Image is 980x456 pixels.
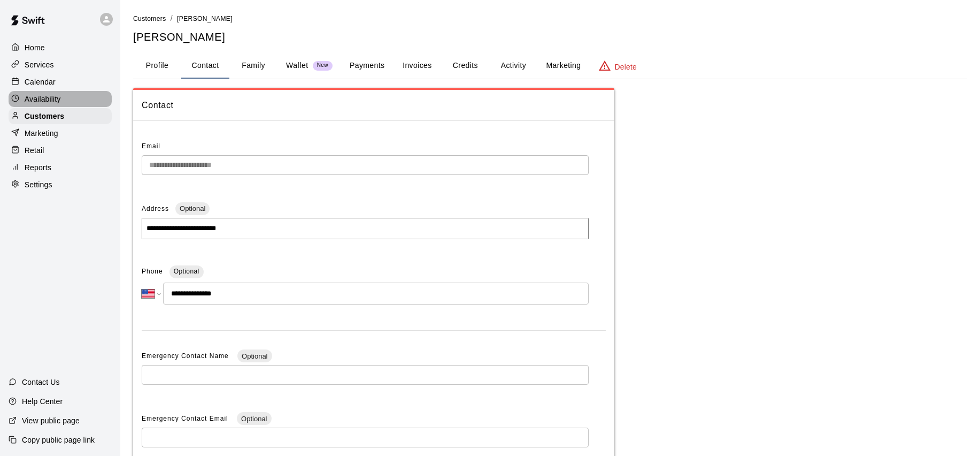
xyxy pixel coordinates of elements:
[142,205,169,212] span: Address
[25,145,44,156] p: Retail
[133,15,166,22] span: Customers
[133,14,166,22] a: Customers
[25,77,56,87] p: Calendar
[237,415,271,423] span: Optional
[25,128,58,139] p: Marketing
[22,377,60,387] p: Contact Us
[25,59,54,70] p: Services
[313,62,333,69] span: New
[25,42,45,53] p: Home
[175,204,210,212] span: Optional
[237,352,272,360] span: Optional
[537,53,589,79] button: Marketing
[229,53,277,79] button: Family
[177,15,233,22] span: [PERSON_NAME]
[142,352,231,360] span: Emergency Contact Name
[9,40,112,56] a: Home
[615,62,637,72] p: Delete
[25,162,51,173] p: Reports
[22,415,80,426] p: View public page
[133,53,181,79] button: Profile
[9,142,112,158] a: Retail
[9,91,112,107] a: Availability
[9,125,112,141] a: Marketing
[142,155,589,175] div: The email of an existing customer can only be changed by the customer themselves at https://book....
[133,13,967,25] nav: breadcrumb
[22,396,63,407] p: Help Center
[393,53,441,79] button: Invoices
[9,108,112,124] a: Customers
[174,268,199,275] span: Optional
[25,179,52,190] p: Settings
[133,53,967,79] div: basic tabs example
[142,142,160,150] span: Email
[489,53,537,79] button: Activity
[181,53,229,79] button: Contact
[9,74,112,90] a: Calendar
[133,30,967,44] h5: [PERSON_NAME]
[341,53,393,79] button: Payments
[9,177,112,193] a: Settings
[286,60,308,71] p: Wallet
[9,159,112,176] a: Reports
[25,111,64,121] p: Customers
[142,263,163,280] span: Phone
[25,94,61,104] p: Availability
[142,98,606,112] span: Contact
[22,435,95,445] p: Copy public page link
[142,415,230,422] span: Emergency Contact Email
[441,53,489,79] button: Credits
[9,57,112,73] a: Services
[171,13,173,24] li: /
